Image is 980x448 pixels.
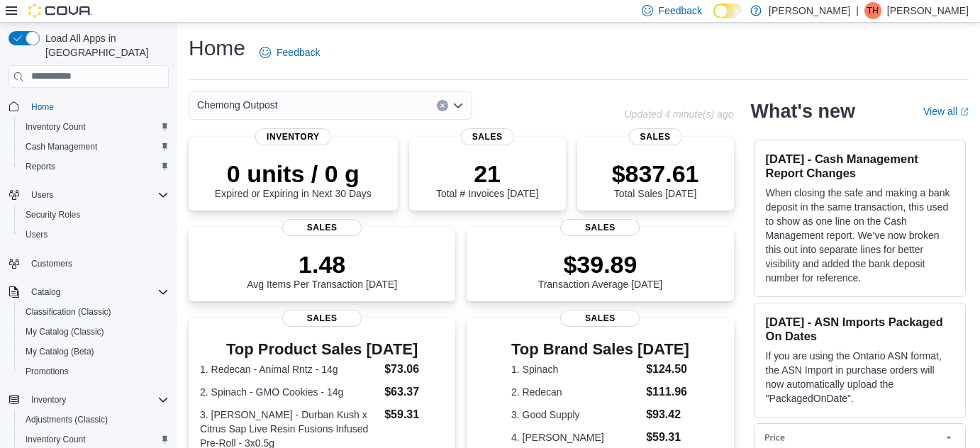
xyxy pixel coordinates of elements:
a: Users [20,226,53,243]
p: $837.61 [612,159,699,188]
div: Expired or Expiring in Next 30 Days [215,159,372,199]
input: Dark Mode [713,4,743,18]
a: Classification (Classic) [20,303,117,320]
a: Home [26,99,60,116]
p: When closing the safe and making a bank deposit in the same transaction, this used to show as one... [766,186,954,285]
h2: What's new [751,100,855,123]
span: Sales [282,219,362,236]
button: Inventory Count [14,117,174,137]
span: Users [20,226,169,243]
div: Total Sales [DATE] [612,159,699,199]
button: Classification (Classic) [14,302,174,322]
button: Users [3,185,174,205]
button: Catalog [3,282,174,302]
span: Users [26,229,48,240]
span: TH [867,2,879,19]
span: Inventory Count [20,118,169,135]
span: Adjustments (Classic) [26,414,108,425]
button: Promotions [14,362,174,381]
p: [PERSON_NAME] [769,2,850,19]
dd: $124.50 [646,361,689,378]
div: Avg Items Per Transaction [DATE] [247,250,397,290]
span: Customers [31,258,72,269]
span: Home [26,98,169,116]
p: 21 [436,159,538,188]
span: Reports [20,158,169,175]
button: Cash Management [14,137,174,157]
button: Home [3,96,174,117]
div: Transaction Average [DATE] [538,250,663,290]
span: My Catalog (Classic) [20,323,169,340]
a: My Catalog (Classic) [20,323,110,340]
a: Promotions [20,363,74,380]
div: Tim Hales [864,2,881,19]
button: Adjustments (Classic) [14,410,174,430]
p: If you are using the Ontario ASN format, the ASN Import in purchase orders will now automatically... [766,349,954,405]
p: [PERSON_NAME] [887,2,969,19]
dt: 1. Spinach [511,362,640,376]
span: Users [26,186,169,203]
span: Inventory [31,394,66,405]
span: Dark Mode [713,18,714,19]
span: Catalog [26,284,169,301]
span: Security Roles [26,209,80,220]
button: Users [14,225,174,245]
h3: Top Product Sales [DATE] [200,341,444,358]
dt: 3. Good Supply [511,408,640,422]
span: Classification (Classic) [26,306,111,318]
span: Catalog [31,286,60,298]
span: Feedback [277,45,320,60]
a: Cash Management [20,138,103,155]
a: My Catalog (Beta) [20,343,100,360]
dd: $63.37 [384,383,444,401]
p: Updated 4 minute(s) ago [624,108,733,120]
span: Classification (Classic) [20,303,169,320]
span: Sales [282,310,362,327]
span: Inventory Count [20,431,169,448]
button: Inventory [26,391,72,408]
span: Customers [26,254,169,272]
dd: $59.31 [384,406,444,423]
button: Clear input [437,100,448,111]
button: Inventory [3,390,174,410]
a: Customers [26,255,78,272]
a: Feedback [254,38,325,67]
span: My Catalog (Classic) [26,326,104,337]
p: 1.48 [247,250,397,279]
span: My Catalog (Beta) [26,346,94,357]
button: My Catalog (Classic) [14,322,174,342]
button: Open list of options [452,100,464,111]
span: Security Roles [20,206,169,223]
button: Catalog [26,284,66,301]
dd: $73.06 [384,361,444,378]
button: Users [26,186,59,203]
span: Sales [461,128,514,145]
p: 0 units / 0 g [215,159,372,188]
dd: $59.31 [646,429,689,446]
span: Cash Management [20,138,169,155]
h3: [DATE] - Cash Management Report Changes [766,152,954,180]
span: Sales [629,128,682,145]
h1: Home [189,34,245,62]
span: Sales [560,219,640,236]
dt: 4. [PERSON_NAME] [511,430,640,444]
span: Sales [560,310,640,327]
svg: External link [960,108,969,116]
dt: 2. Redecan [511,385,640,399]
dd: $111.96 [646,383,689,401]
h3: Top Brand Sales [DATE] [511,341,689,358]
a: Adjustments (Classic) [20,411,113,428]
span: Promotions [26,366,69,377]
a: Inventory Count [20,431,91,448]
dt: 1. Redecan - Animal Rntz - 14g [200,362,379,376]
a: Security Roles [20,206,86,223]
a: View allExternal link [923,106,969,117]
span: Adjustments (Classic) [20,411,169,428]
p: $39.89 [538,250,663,279]
button: Customers [3,253,174,274]
span: Home [31,101,54,113]
span: Inventory Count [26,121,86,133]
span: Inventory Count [26,434,86,445]
span: Users [31,189,53,201]
button: Security Roles [14,205,174,225]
